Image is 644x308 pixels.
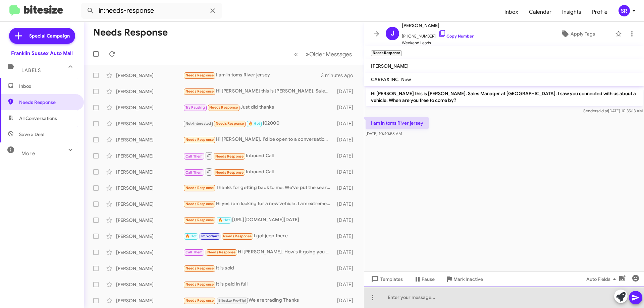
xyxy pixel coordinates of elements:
[334,152,359,159] div: [DATE]
[499,2,524,22] a: Inbox
[183,184,334,192] div: Thanks for getting back to me. We've put the search on hold for a bit. My wife wants to drive a c...
[116,281,183,288] div: [PERSON_NAME]
[334,233,359,240] div: [DATE]
[185,266,214,270] span: Needs Response
[183,87,334,95] div: Hi [PERSON_NAME] this is [PERSON_NAME], Sales Manager at [GEOGRAPHIC_DATA]. I saw you connected w...
[116,185,183,191] div: [PERSON_NAME]
[215,154,244,159] span: Needs Response
[321,72,359,79] div: 3 minutes ago
[334,185,359,191] div: [DATE]
[207,250,236,254] span: Needs Response
[116,217,183,224] div: [PERSON_NAME]
[524,2,557,22] a: Calendar
[19,115,57,122] span: All Conversations
[364,273,408,285] button: Templates
[453,273,483,285] span: Mark Inactive
[183,200,334,208] div: Hi yes i am looking for a new vehicle. I am extremely busy with the upcoming school year approach...
[218,218,230,222] span: 🔥 Hot
[19,83,76,89] span: Inbox
[619,5,630,16] div: SR
[183,216,334,224] div: [URL][DOMAIN_NAME][DATE]
[116,201,183,207] div: [PERSON_NAME]
[290,47,302,61] button: Previous
[613,5,637,16] button: SR
[557,2,587,22] a: Insights
[401,76,411,82] span: New
[183,281,334,288] div: It is paid in full
[185,137,214,142] span: Needs Response
[11,50,73,57] div: Franklin Sussex Auto Mall
[371,63,409,69] span: [PERSON_NAME]
[334,169,359,175] div: [DATE]
[185,186,214,190] span: Needs Response
[183,297,334,304] div: We are trading Thanks
[290,47,356,61] nav: Page navigation example
[302,47,356,61] button: Next
[185,73,214,77] span: Needs Response
[366,87,643,106] p: Hi [PERSON_NAME] this is [PERSON_NAME], Sales Manager at [GEOGRAPHIC_DATA]. I saw you connected w...
[19,131,44,138] span: Save a Deal
[334,249,359,256] div: [DATE]
[366,117,429,129] p: I am in toms River jersey
[185,105,205,110] span: Try Pausing
[116,265,183,272] div: [PERSON_NAME]
[215,170,244,175] span: Needs Response
[185,298,214,303] span: Needs Response
[21,150,35,157] span: More
[185,89,214,94] span: Needs Response
[571,28,595,40] span: Apply Tags
[116,233,183,240] div: [PERSON_NAME]
[306,50,309,58] span: »
[391,28,394,39] span: J
[116,72,183,79] div: [PERSON_NAME]
[294,50,298,58] span: «
[402,29,474,40] span: [PHONE_NUMBER]
[183,151,334,160] div: Inbound Call
[185,202,214,206] span: Needs Response
[116,249,183,256] div: [PERSON_NAME]
[402,40,474,46] span: Weekend Leads
[581,273,624,285] button: Auto Fields
[422,273,435,285] span: Pause
[185,154,203,159] span: Call Them
[334,265,359,272] div: [DATE]
[408,273,440,285] button: Pause
[116,120,183,127] div: [PERSON_NAME]
[218,298,246,303] span: Bitesize Pro-Tip!
[334,120,359,127] div: [DATE]
[185,234,197,238] span: 🔥 Hot
[334,297,359,304] div: [DATE]
[371,50,402,56] small: Needs Response
[183,136,334,143] div: Hi [PERSON_NAME]. I'd be open to a conversation to better understand the offer.
[216,121,244,126] span: Needs Response
[185,282,214,287] span: Needs Response
[185,170,203,175] span: Call Them
[366,131,402,136] span: [DATE] 10:40:58 AM
[309,51,352,58] span: Older Messages
[116,152,183,159] div: [PERSON_NAME]
[185,218,214,222] span: Needs Response
[334,281,359,288] div: [DATE]
[183,248,334,256] div: Hi [PERSON_NAME]. How's it going you have time? Give me a call when you get a second I can explai...
[371,76,398,82] span: CARFAX INC
[183,120,334,127] div: 102000
[596,108,608,113] span: said at
[440,273,488,285] button: Mark Inactive
[116,169,183,175] div: [PERSON_NAME]
[209,105,238,110] span: Needs Response
[185,121,211,126] span: Not-Interested
[438,34,474,39] a: Copy Number
[116,104,183,111] div: [PERSON_NAME]
[334,104,359,111] div: [DATE]
[29,33,70,39] span: Special Campaign
[183,264,334,272] div: It is sold
[543,28,612,40] button: Apply Tags
[116,297,183,304] div: [PERSON_NAME]
[587,2,613,22] a: Profile
[183,232,334,240] div: I got jeep there
[183,104,334,111] div: Just did thanks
